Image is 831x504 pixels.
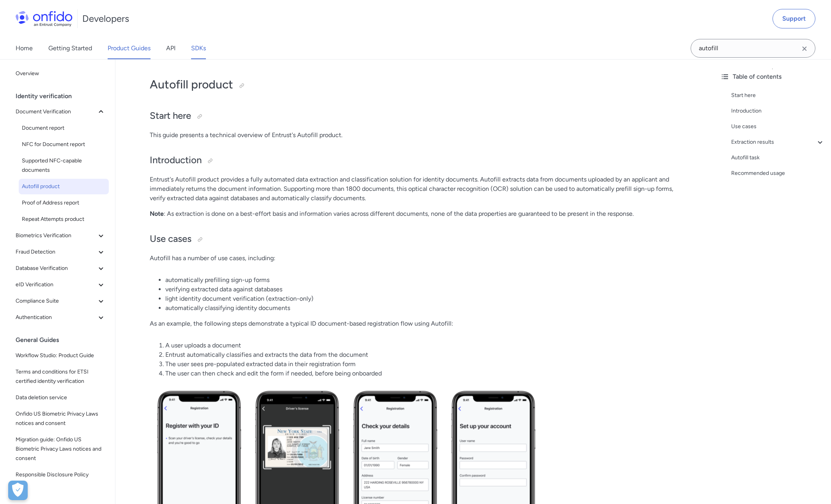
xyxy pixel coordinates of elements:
[731,137,825,147] a: Extraction results
[16,280,96,289] span: eID Verification
[12,467,109,483] a: Responsible Disclosure Policy
[12,390,109,405] a: Data deletion service
[16,332,112,348] div: General Guides
[16,409,106,428] span: Onfido US Biometric Privacy Laws notices and consent
[150,130,680,140] p: This guide presents a technical overview of Entrust's Autofill product.
[800,44,809,53] svg: Clear search field button
[16,435,106,463] span: Migration guide: Onfido US Biometric Privacy Laws notices and consent
[691,39,815,58] input: Onfido search input field
[16,313,96,322] span: Authentication
[16,231,96,240] span: Biometrics Verification
[8,481,28,500] button: Open Preferences
[165,341,680,350] li: A user uploads a document
[22,123,106,133] span: Document report
[166,37,175,59] a: API
[16,69,106,78] span: Overview
[12,293,109,309] button: Compliance Suite
[12,364,109,389] a: Terms and conditions for ETSI certified identity verification
[8,481,28,500] div: Cookie Preferences
[22,215,106,224] span: Repeat Attempts product
[16,264,96,273] span: Database Verification
[108,37,151,59] a: Product Guides
[165,350,680,359] li: Entrust automatically classifies and extracts the data from the document
[731,153,825,162] a: Autofill task
[150,254,680,263] p: Autofill has a number of use cases, including:
[16,351,106,360] span: Workflow Studio: Product Guide
[150,319,680,328] p: As an example, the following steps demonstrate a typical ID document-based registration flow usin...
[22,182,106,191] span: Autofill product
[150,77,680,92] h1: Autofill product
[16,11,73,26] img: Onfido Logo
[48,37,92,59] a: Getting Started
[19,137,109,152] a: NFC for Document report
[19,195,109,211] a: Proof of Address report
[773,9,815,28] a: Support
[16,393,106,402] span: Data deletion service
[165,294,680,303] li: light identity document verification (extraction-only)
[12,432,109,466] a: Migration guide: Onfido US Biometric Privacy Laws notices and consent
[150,209,680,219] p: : As extraction is done on a best-effort basis and information varies across different documents,...
[12,406,109,431] a: Onfido US Biometric Privacy Laws notices and consent
[19,211,109,227] a: Repeat Attempts product
[82,12,129,25] h1: Developers
[12,310,109,325] button: Authentication
[16,296,96,306] span: Compliance Suite
[16,88,112,104] div: Identity verification
[731,169,825,178] a: Recommended usage
[19,153,109,178] a: Supported NFC-capable documents
[731,91,825,100] a: Start here
[16,37,33,59] a: Home
[12,228,109,243] button: Biometrics Verification
[19,120,109,136] a: Document report
[12,104,109,120] button: Document Verification
[731,106,825,116] a: Introduction
[12,348,109,363] a: Workflow Studio: Product Guide
[150,109,680,123] h2: Start here
[165,359,680,369] li: The user sees pre-populated extracted data in their registration form
[22,140,106,149] span: NFC for Document report
[12,261,109,276] button: Database Verification
[165,285,680,294] li: verifying extracted data against databases
[150,175,680,203] p: Entrust's Autofill product provides a fully automated data extraction and classification solution...
[19,179,109,194] a: Autofill product
[16,107,96,116] span: Document Verification
[22,198,106,208] span: Proof of Address report
[16,367,106,386] span: Terms and conditions for ETSI certified identity verification
[165,303,680,313] li: automatically classifying identity documents
[12,244,109,260] button: Fraud Detection
[191,37,206,59] a: SDKs
[22,156,106,175] span: Supported NFC-capable documents
[165,275,680,285] li: automatically prefilling sign-up forms
[150,154,680,167] h2: Introduction
[720,72,825,81] div: Table of contents
[12,277,109,293] button: eID Verification
[12,66,109,81] a: Overview
[150,210,164,217] strong: Note
[165,369,680,378] li: The user can then check and edit the form if needed, before being onboarded
[16,247,96,257] span: Fraud Detection
[731,122,825,131] a: Use cases
[16,470,106,479] span: Responsible Disclosure Policy
[150,233,680,246] h2: Use cases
